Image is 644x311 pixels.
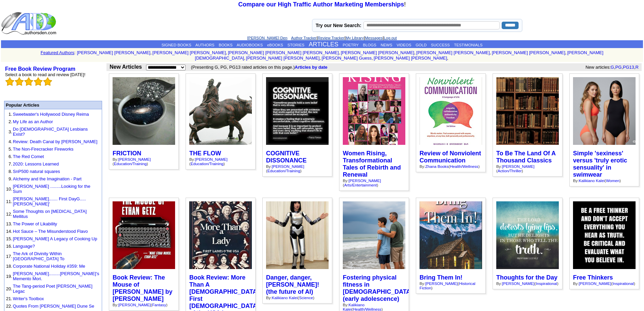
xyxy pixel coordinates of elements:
[191,65,338,70] font: (Presenting G, PG, PG13 rated articles on this page.)
[349,178,381,183] a: [PERSON_NAME]
[420,281,482,290] div: By: ( )
[420,164,482,169] div: By: ( )
[8,176,12,181] font: 9.
[266,274,319,295] a: Danger, danger, [PERSON_NAME]! (the future of AI)
[13,176,81,181] a: Alchemy and the Imagination - Part
[8,161,12,166] font: 7.
[373,57,374,60] font: i
[272,295,298,300] a: Kalikiano Kalei
[5,77,14,86] img: bigemptystars.png
[195,157,228,161] a: [PERSON_NAME]
[635,65,638,70] a: R
[5,72,86,77] font: Select a book to read and review [DATE]!
[191,161,223,166] a: Education/Training
[6,212,12,217] font: 12.
[573,274,613,281] a: Free Thinkers
[113,150,141,157] a: FRICTION
[321,55,372,61] a: [PERSON_NAME] Guess
[6,295,6,295] img: shim.gif
[227,51,228,55] font: i
[6,250,6,250] img: shim.gif
[6,244,12,249] font: 16.
[1,12,58,35] img: logo_ad.gif
[189,157,252,166] div: By: ( )
[502,164,534,169] a: [PERSON_NAME]
[152,50,226,55] a: [PERSON_NAME] [PERSON_NAME]
[6,221,12,226] font: 13.
[6,228,6,228] img: shim.gif
[6,138,6,138] img: shim.gif
[321,57,321,60] font: i
[245,57,246,60] font: i
[113,157,175,166] div: By: ( )
[162,43,191,47] a: SIGNED BOOKS
[299,295,313,300] a: Science
[13,271,99,281] a: [PERSON_NAME].........[PERSON_NAME]'s Memento Mori.
[586,65,641,70] font: New articles: , , ,
[344,183,377,187] a: Arts/Entertainment
[247,35,397,40] font: | | | |
[24,77,33,86] img: bigemptystars.png
[365,36,383,40] a: Messages
[6,263,6,263] img: shim.gif
[502,281,534,286] a: [PERSON_NAME]
[420,274,462,281] a: Bring Them In!
[6,195,6,196] img: shim.gif
[238,1,404,8] b: Compare our High Traffic Author Marketing Memberships
[6,103,39,108] font: Popular Articles
[13,296,44,301] a: Writer's Toolbox
[8,139,12,144] font: 4.
[6,310,6,310] img: shim.gif
[6,199,12,204] font: 11.
[384,36,397,40] a: Log out
[13,284,92,294] a: The Tang-period Poet [PERSON_NAME] Legac
[8,129,12,134] font: 3.
[77,50,150,55] a: [PERSON_NAME] [PERSON_NAME]
[363,43,376,47] a: BLOGS
[195,43,214,47] a: AUTHORS
[6,304,12,309] font: 22.
[415,51,416,55] font: i
[573,150,627,178] a: Simple 'sexiness' versus 'truly erotic sensuality' in swimwear
[13,112,89,117] a: Sweetwater's Hollywood Disney Reima
[579,178,605,183] a: Kalikiano Kalei
[573,178,636,183] div: By: ( )
[114,161,147,166] a: Education/Training
[110,64,142,70] b: New Articles
[8,147,12,152] font: 5.
[420,281,475,290] a: Historical Fiction
[6,286,12,291] font: 20.
[374,55,447,61] a: [PERSON_NAME] [PERSON_NAME]
[272,164,304,169] a: [PERSON_NAME]
[13,264,85,269] a: Corporate National Holiday #359: Me
[8,119,12,124] font: 2.
[77,50,603,61] font: , , , , , , , , , ,
[5,66,75,72] b: Free Book Review Program
[615,65,622,70] a: PG
[13,244,35,249] a: Language?
[266,164,329,173] div: By: ( )
[536,281,557,286] a: Inspirational
[238,1,406,8] font: !
[613,281,634,286] a: Inspirational
[195,50,603,61] a: [PERSON_NAME] [DEMOGRAPHIC_DATA]
[8,154,12,159] font: 6.
[343,150,401,178] a: Women Rising, Transformational Tales of Rebirth and Renewal
[6,146,6,146] img: shim.gif
[343,274,412,302] a: Fostering physical fitness in [DEMOGRAPHIC_DATA] (early adolescence)
[8,112,12,117] font: 1.
[425,164,449,169] a: Zhana Books
[152,51,152,55] font: i
[316,23,361,28] label: Try our New Search:
[454,43,482,47] a: TESTIMONIALS
[13,236,97,241] a: [PERSON_NAME] A Legacy of Cooking Up
[228,50,339,55] a: [PERSON_NAME] [PERSON_NAME] [PERSON_NAME]
[343,43,359,47] a: POETRY
[6,220,6,221] img: shim.gif
[425,281,458,286] a: [PERSON_NAME]
[246,55,319,61] a: [PERSON_NAME] [PERSON_NAME]
[6,236,12,241] font: 15.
